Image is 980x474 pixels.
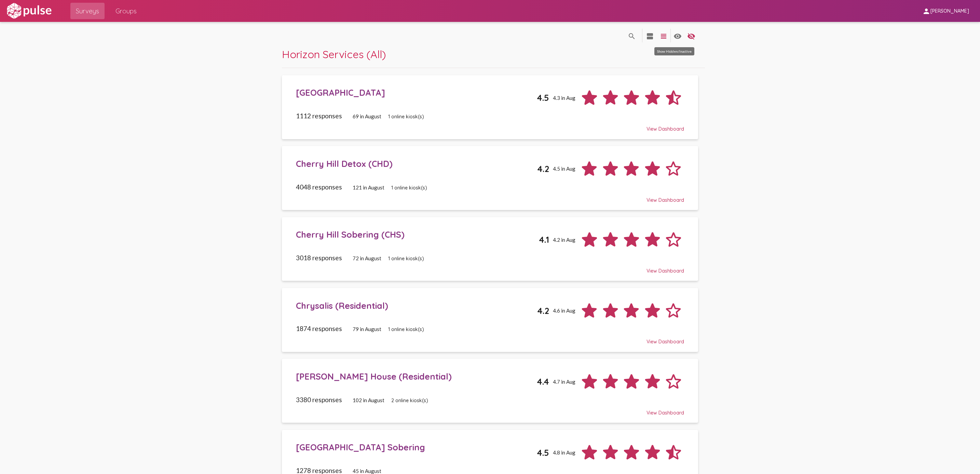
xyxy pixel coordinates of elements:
span: 3018 responses [296,254,342,262]
button: language [657,29,670,42]
img: white-logo.svg [5,2,53,19]
mat-icon: language [673,32,682,40]
a: Surveys [70,3,105,19]
span: 4.5 in Aug [553,166,575,172]
span: 121 in August [353,184,384,190]
span: 4048 responses [296,183,342,191]
span: 45 in August [353,468,381,474]
div: View Dashboard [296,332,684,345]
span: 2 online kiosk(s) [391,397,428,404]
mat-icon: language [659,32,668,40]
span: 4.2 [537,163,549,174]
a: [GEOGRAPHIC_DATA]4.54.3 in Aug1112 responses69 in August1 online kiosk(s)View Dashboard [282,75,698,139]
span: 4.5 [537,447,549,458]
span: 4.5 [537,92,549,103]
div: View Dashboard [296,191,684,203]
span: 1 online kiosk(s) [388,326,424,332]
span: 1 online kiosk(s) [391,185,427,191]
button: language [684,29,698,42]
span: 4.7 in Aug [553,379,575,385]
div: [GEOGRAPHIC_DATA] Sobering [296,442,537,452]
mat-icon: language [646,32,654,40]
div: Cherry Hill Sobering (CHS) [296,229,539,240]
span: 1112 responses [296,112,342,120]
span: Groups [115,5,137,17]
div: [GEOGRAPHIC_DATA] [296,87,537,98]
span: 102 in August [353,397,384,403]
span: Surveys [76,5,99,17]
a: Chrysalis (Residential)4.24.6 in Aug1874 responses79 in August1 online kiosk(s)View Dashboard [282,288,698,352]
span: 79 in August [353,326,381,332]
span: 1874 responses [296,325,342,332]
span: 4.2 in Aug [553,237,575,243]
div: [PERSON_NAME] House (Residential) [296,371,537,382]
button: [PERSON_NAME] [917,4,975,17]
span: 4.4 [537,376,549,387]
span: 1 online kiosk(s) [388,255,424,262]
span: 4.1 [539,234,549,245]
button: language [625,29,639,42]
a: Groups [110,3,142,19]
span: 4.6 in Aug [553,307,575,314]
button: language [643,29,657,42]
div: Chrysalis (Residential) [296,300,537,311]
span: [PERSON_NAME] [930,8,969,14]
span: 72 in August [353,255,381,261]
a: [PERSON_NAME] House (Residential)4.44.7 in Aug3380 responses102 in August2 online kiosk(s)View Da... [282,359,698,423]
div: Cherry Hill Detox (CHD) [296,158,537,169]
span: 4.8 in Aug [553,449,575,456]
div: View Dashboard [296,262,684,274]
mat-icon: language [687,32,695,40]
mat-icon: person [922,7,930,15]
button: language [671,29,684,42]
span: 3380 responses [296,396,342,404]
span: 1 online kiosk(s) [388,114,424,120]
div: View Dashboard [296,120,684,132]
a: Cherry Hill Sobering (CHS)4.14.2 in Aug3018 responses72 in August1 online kiosk(s)View Dashboard [282,217,698,281]
mat-icon: language [628,32,636,40]
span: 4.3 in Aug [553,95,575,101]
span: 69 in August [353,113,381,119]
a: Cherry Hill Detox (CHD)4.24.5 in Aug4048 responses121 in August1 online kiosk(s)View Dashboard [282,146,698,210]
span: Horizon Services (All) [282,48,386,61]
span: 4.2 [537,305,549,316]
div: View Dashboard [296,404,684,416]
